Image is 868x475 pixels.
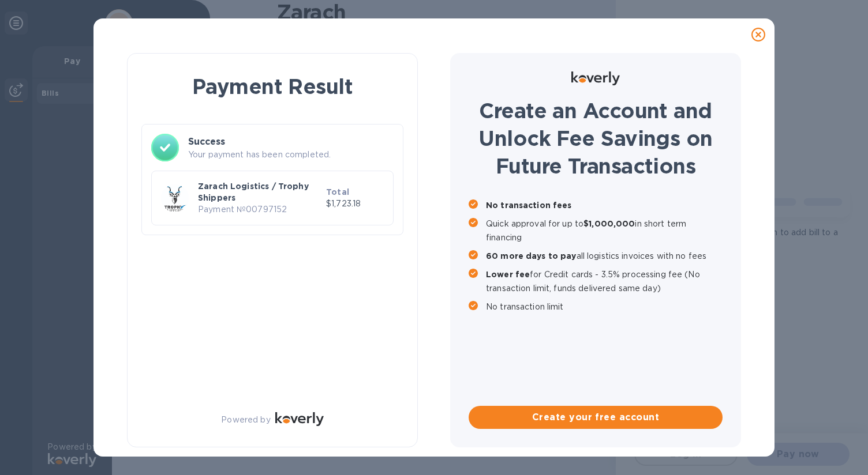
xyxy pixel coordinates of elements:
img: Logo [275,412,324,426]
h1: Payment Result [146,72,399,101]
h3: Success [188,135,394,149]
p: Zarach Logistics / Trophy Shippers [198,180,321,203]
b: $1,000,000 [583,219,635,228]
p: Payment № 00797152 [198,203,321,216]
b: No transaction fees [486,201,572,210]
button: Create your free account [469,406,723,429]
b: Total [326,187,349,197]
img: Logo [571,71,620,85]
p: No transaction limit [486,300,723,314]
p: $1,723.18 [326,198,384,210]
p: Your payment has been completed. [188,149,394,161]
h1: Create an Account and Unlock Fee Savings on Future Transactions [469,97,723,180]
p: for Credit cards - 3.5% processing fee (No transaction limit, funds delivered same day) [486,267,723,295]
b: 60 more days to pay [486,251,577,261]
p: Quick approval for up to in short term financing [486,217,723,244]
b: Lower fee [486,270,530,279]
p: all logistics invoices with no fees [486,249,723,263]
p: Powered by [221,414,270,426]
span: Create your free account [478,410,713,424]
